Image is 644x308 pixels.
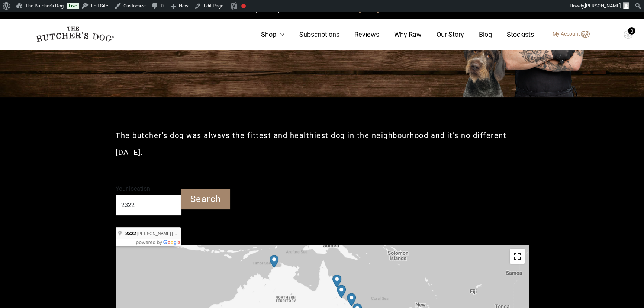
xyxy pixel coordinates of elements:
[137,231,215,236] span: [PERSON_NAME] [GEOGRAPHIC_DATA]
[492,29,534,39] a: Stockists
[67,3,79,9] a: Live
[628,27,635,35] div: 0
[246,29,284,39] a: Shop
[334,282,349,301] div: Petbarn – Townsville Duckworth
[116,127,528,161] h2: The butcher’s dog was always the fittest and healthiest dog in the neighbourhood and it’s no diff...
[379,29,422,39] a: Why Raw
[329,272,344,291] div: Petbarn – Cairns
[125,231,136,236] span: 2322
[284,29,339,39] a: Subscriptions
[545,30,590,39] a: My Account
[267,252,281,271] div: Aussie Pooch
[632,4,637,13] a: close
[464,29,492,39] a: Blog
[510,249,525,264] button: Toggle fullscreen view
[241,4,246,8] div: Focus keyphrase not set
[339,29,379,39] a: Reviews
[585,3,621,9] span: [PERSON_NAME]
[181,189,230,209] input: Search
[422,29,464,39] a: Our Story
[624,30,633,39] img: TBD_Cart-Empty.png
